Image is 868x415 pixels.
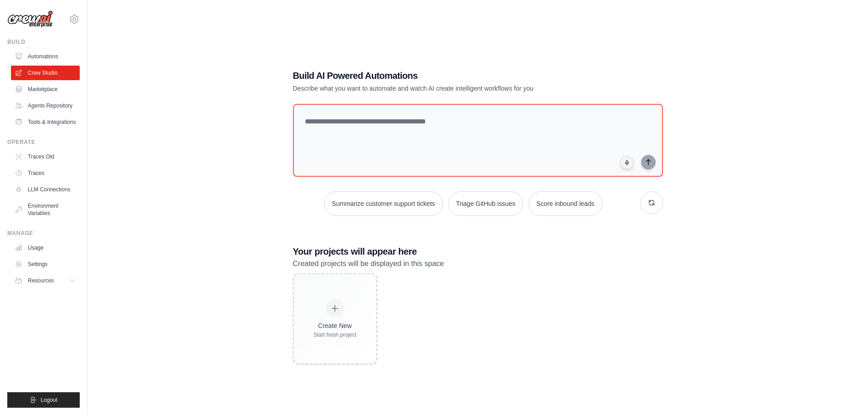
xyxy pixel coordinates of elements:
button: Score inbound leads [529,191,602,216]
span: Logout [41,396,57,404]
div: Operate [7,138,80,146]
div: Create New [313,321,357,330]
h3: Your projects will appear here [293,245,663,258]
a: Crew Studio [11,66,80,80]
button: Resources [11,273,80,288]
div: Start fresh project [313,331,357,338]
a: Automations [11,49,80,64]
a: Environment Variables [11,199,80,220]
div: Manage [7,230,80,237]
h1: Build AI Powered Automations [293,69,599,82]
a: Agents Repository [11,98,80,113]
p: Describe what you want to automate and watch AI create intelligent workflows for you [293,84,599,93]
img: Logo [7,10,53,28]
button: Get new suggestions [640,191,663,214]
button: Summarize customer support tickets [324,191,442,216]
a: Marketplace [11,82,80,97]
span: Resources [28,277,54,284]
button: Logout [7,392,80,408]
div: Build [7,38,80,46]
a: Usage [11,241,80,255]
a: Traces [11,166,80,180]
a: Traces Old [11,149,80,164]
button: Click to speak your automation idea [620,156,634,169]
a: LLM Connections [11,182,80,197]
a: Tools & Integrations [11,115,80,129]
p: Created projects will be displayed in this space [293,258,663,270]
button: Triage GitHub issues [448,191,523,216]
a: Settings [11,257,80,272]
